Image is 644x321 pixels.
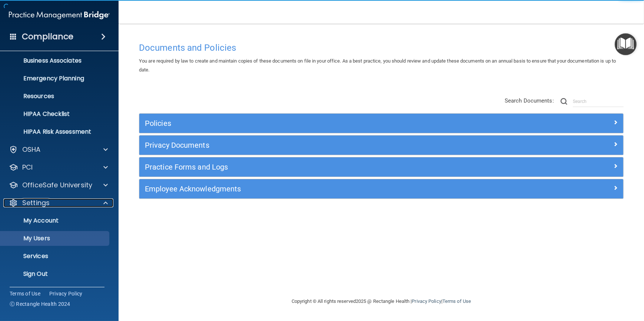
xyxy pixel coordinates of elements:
[22,198,50,207] p: Settings
[9,163,108,172] a: PCI
[5,93,106,100] p: Resources
[505,97,554,104] span: Search Documents:
[22,31,73,42] h4: Compliance
[9,198,108,207] a: Settings
[10,300,70,308] span: Ⓒ Rectangle Health 2024
[139,43,624,53] h4: Documents and Policies
[9,8,110,23] img: PMB logo
[246,290,517,313] div: Copyright © All rights reserved 2025 @ Rectangle Health | |
[145,183,618,195] a: Employee Acknowledgments
[139,58,616,73] span: You are required by law to create and maintain copies of these documents on file in your office. ...
[5,217,106,224] p: My Account
[49,290,83,297] a: Privacy Policy
[442,298,471,304] a: Terms of Use
[10,290,40,297] a: Terms of Use
[561,98,567,105] img: ic-search.3b580494.png
[5,128,106,136] p: HIPAA Risk Assessment
[145,185,497,193] h5: Employee Acknowledgments
[5,270,106,278] p: Sign Out
[22,181,92,190] p: OfficeSafe University
[5,75,106,82] p: Emergency Planning
[5,110,106,118] p: HIPAA Checklist
[22,163,33,172] p: PCI
[5,253,106,260] p: Services
[615,33,637,55] button: Open Resource Center
[145,117,618,129] a: Policies
[145,141,497,149] h5: Privacy Documents
[9,145,108,154] a: OSHA
[573,96,624,107] input: Search
[145,139,618,151] a: Privacy Documents
[412,298,441,304] a: Privacy Policy
[5,57,106,64] p: Business Associates
[5,235,106,242] p: My Users
[145,161,618,173] a: Practice Forms and Logs
[9,181,108,190] a: OfficeSafe University
[22,145,41,154] p: OSHA
[145,163,497,171] h5: Practice Forms and Logs
[145,119,497,127] h5: Policies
